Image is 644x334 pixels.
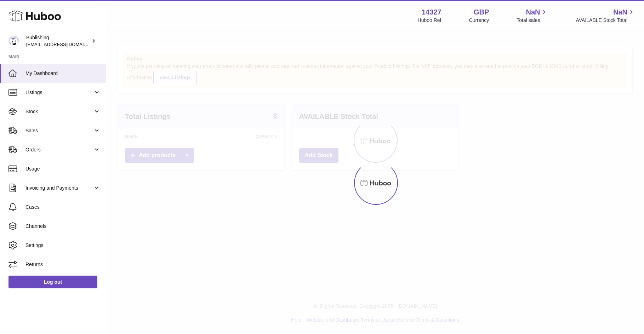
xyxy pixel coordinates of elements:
[613,7,627,17] span: NaN
[526,7,540,17] span: NaN
[25,166,101,172] span: Usage
[25,127,93,134] span: Sales
[474,7,489,17] strong: GBP
[418,17,441,24] div: Huboo Ref
[25,108,93,115] span: Stock
[469,17,489,24] div: Currency
[517,17,548,24] span: Total sales
[576,17,636,24] span: AVAILABLE Stock Total
[25,89,93,96] span: Listings
[576,7,636,24] a: NaN AVAILABLE Stock Total
[8,36,19,46] img: maricar@bublishing.com
[26,41,104,47] span: [EMAIL_ADDRESS][DOMAIN_NAME]
[25,261,101,268] span: Returns
[517,7,548,24] a: NaN Total sales
[25,242,101,249] span: Settings
[25,70,101,77] span: My Dashboard
[26,34,90,48] div: Bublishing
[25,204,101,211] span: Cases
[25,185,93,191] span: Invoicing and Payments
[25,146,93,153] span: Orders
[25,223,101,230] span: Channels
[8,276,97,288] a: Log out
[422,7,441,17] strong: 14327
